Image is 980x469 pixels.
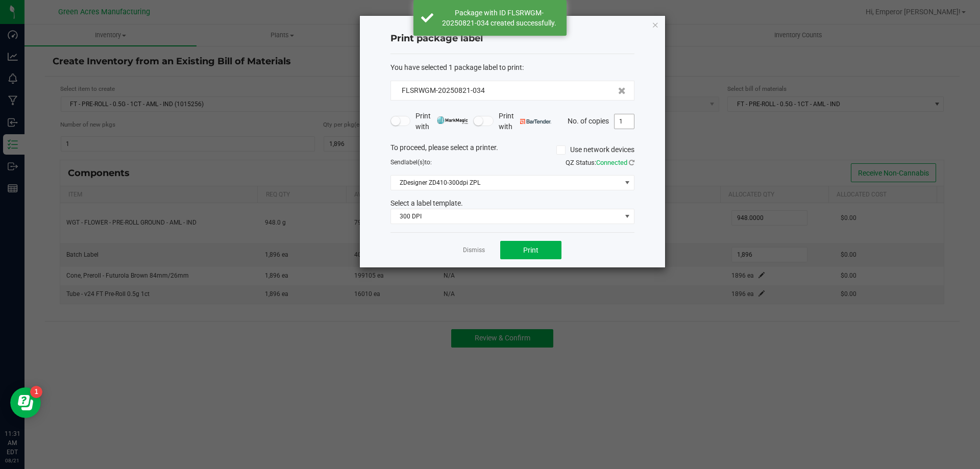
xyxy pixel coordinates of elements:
[390,159,432,166] span: Send to:
[596,159,627,166] span: Connected
[390,62,634,73] div: :
[523,246,538,254] span: Print
[463,246,485,255] a: Dismiss
[402,86,485,94] span: FLSRWGM-20250821-034
[383,198,642,209] div: Select a label template.
[383,142,642,158] div: To proceed, please select a printer.
[566,159,634,166] span: QZ Status:
[500,241,561,259] button: Print
[10,387,41,418] iframe: Resource center
[404,159,425,166] span: label(s)
[520,119,551,124] img: bartender.png
[568,116,609,125] span: No. of copies
[556,144,634,155] label: Use network devices
[390,63,522,71] span: You have selected 1 package label to print
[390,32,634,45] h4: Print package label
[439,8,559,28] div: Package with ID FLSRWGM-20250821-034 created successfully.
[415,111,468,132] span: Print with
[391,209,621,224] span: 300 DPI
[437,116,468,124] img: mark_magic_cybra.png
[391,176,621,190] span: ZDesigner ZD410-300dpi ZPL
[499,111,551,132] span: Print with
[30,386,42,398] iframe: Resource center unread badge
